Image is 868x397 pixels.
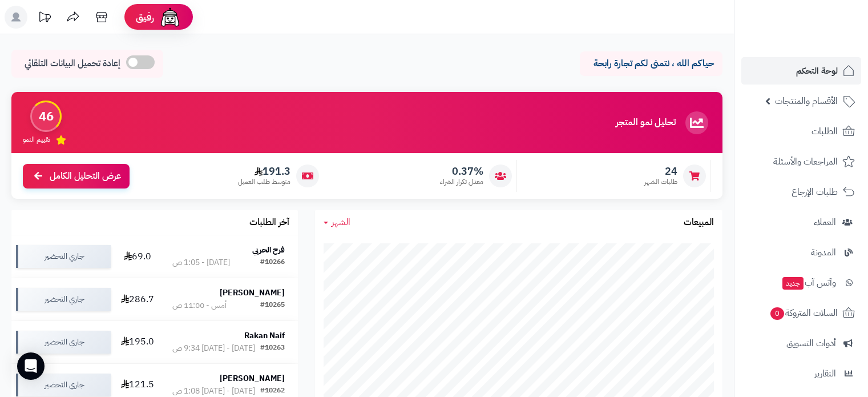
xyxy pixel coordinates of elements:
span: طلبات الشهر [644,177,677,187]
td: 286.7 [115,278,159,320]
span: معدل تكرار الشراء [440,177,483,187]
span: المدونة [811,244,836,260]
h3: المبيعات [684,218,714,228]
div: جاري التحضير [16,245,111,268]
a: تحديثات المنصة [30,6,59,31]
span: رفيق [136,10,154,24]
span: طلبات الإرجاع [792,184,838,200]
a: المدونة [741,239,861,266]
a: التقارير [741,360,861,387]
div: #10263 [260,343,285,354]
strong: Rakan Naif [244,330,285,342]
img: ai-face.png [159,6,181,29]
p: حياكم الله ، نتمنى لكم تجارة رابحة [588,57,714,70]
span: وآتس آب [781,275,836,291]
a: لوحة التحكم [741,57,861,85]
h3: تحليل نمو المتجر [616,118,676,128]
span: 24 [644,165,677,178]
span: أدوات التسويق [786,335,836,351]
a: السلات المتروكة0 [741,299,861,327]
img: logo-2.png [790,30,857,54]
span: الطلبات [812,123,838,139]
span: الأقسام والمنتجات [775,93,838,109]
strong: فرح الحربي [252,244,285,256]
a: أدوات التسويق [741,330,861,357]
a: المراجعات والأسئلة [741,148,861,175]
a: وآتس آبجديد [741,269,861,296]
a: الطلبات [741,118,861,145]
a: طلبات الإرجاع [741,178,861,206]
td: 195.0 [115,321,159,363]
span: عرض التحليل الكامل [50,170,121,183]
span: العملاء [814,214,836,230]
td: 69.0 [115,235,159,278]
div: جاري التحضير [16,374,111,396]
span: متوسط طلب العميل [238,177,290,187]
a: عرض التحليل الكامل [23,164,130,189]
span: لوحة التحكم [796,63,838,79]
div: [DATE] - [DATE] 9:34 ص [172,343,255,354]
div: [DATE] - 1:05 ص [172,257,230,268]
span: إعادة تحميل البيانات التلقائي [25,57,120,70]
span: الشهر [332,215,350,229]
span: 0 [770,307,784,320]
div: [DATE] - [DATE] 1:08 ص [172,386,255,397]
span: 191.3 [238,165,290,178]
span: 0.37% [440,165,483,178]
h3: آخر الطلبات [249,218,289,228]
div: #10265 [260,300,285,311]
div: #10262 [260,386,285,397]
span: التقارير [814,366,836,382]
a: الشهر [324,216,350,229]
div: Open Intercom Messenger [17,352,45,380]
div: أمس - 11:00 ص [172,300,227,311]
strong: [PERSON_NAME] [220,287,285,299]
div: جاري التحضير [16,288,111,311]
span: المراجعات والأسئلة [773,154,838,170]
div: #10266 [260,257,285,268]
a: العملاء [741,208,861,236]
div: جاري التحضير [16,331,111,354]
span: تقييم النمو [23,135,50,145]
span: السلات المتروكة [769,305,838,321]
span: جديد [782,277,804,290]
strong: [PERSON_NAME] [220,372,285,384]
